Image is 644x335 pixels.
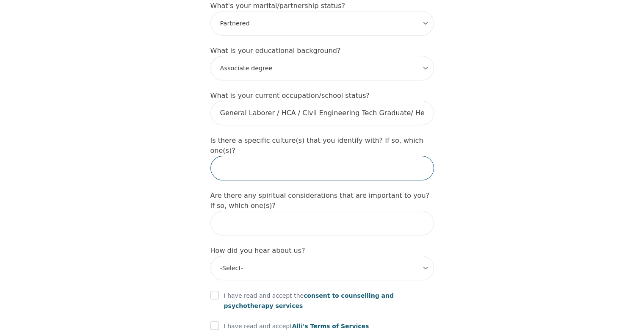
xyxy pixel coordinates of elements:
label: What's your marital/partnership status? [210,2,345,10]
label: What is your current occupation/school status? [210,91,370,100]
label: Is there a specific culture(s) that you identify with? If so, which one(s)? [210,136,423,155]
span: consent to counselling and psychotherapy services [224,292,394,309]
p: I have read and accept [224,321,369,331]
p: I have read and accept the [224,291,434,311]
label: How did you hear about us? [210,246,305,255]
label: What is your educational background? [210,47,341,55]
span: Alli's Terms of Services [292,323,369,329]
label: Are there any spiritual considerations that are important to you? If so, which one(s)? [210,191,429,210]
